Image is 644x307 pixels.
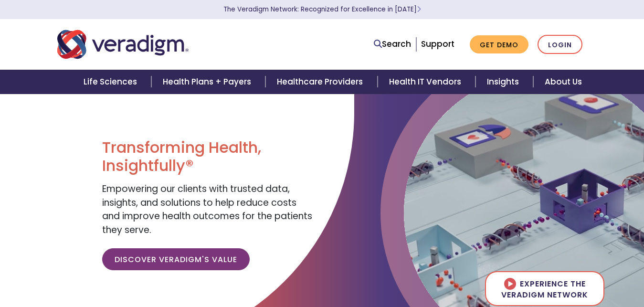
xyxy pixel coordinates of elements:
[72,70,151,94] a: Life Sciences
[102,182,312,236] span: Empowering our clients with trusted data, insights, and solutions to help reduce costs and improv...
[223,5,421,14] a: The Veradigm Network: Recognized for Excellence in [DATE]Learn More
[475,70,533,94] a: Insights
[102,248,250,270] a: Discover Veradigm's Value
[265,70,377,94] a: Healthcare Providers
[538,35,582,54] a: Login
[57,29,189,60] img: Veradigm logo
[151,70,265,94] a: Health Plans + Payers
[421,38,454,50] a: Support
[470,35,528,54] a: Get Demo
[533,70,593,94] a: About Us
[417,5,421,14] span: Learn More
[102,138,315,175] h1: Transforming Health, Insightfully®
[378,70,475,94] a: Health IT Vendors
[374,38,411,51] a: Search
